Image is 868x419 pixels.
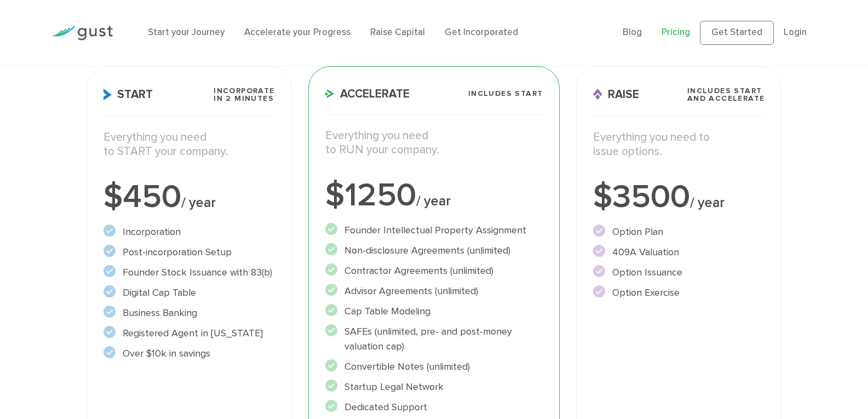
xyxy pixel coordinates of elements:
li: Dedicated Support [325,400,543,415]
li: SAFEs (unlimited, pre- and post-money valuation cap) [325,324,543,354]
span: / year [690,194,725,211]
li: Post-incorporation Setup [104,245,275,260]
li: Over $10k in savings [104,346,275,361]
li: Founder Intellectual Property Assignment [325,223,543,238]
li: Advisor Agreements (unlimited) [325,284,543,299]
li: Option Exercise [593,285,764,300]
a: Pricing [662,27,690,38]
span: Start [104,89,153,100]
span: / year [416,193,451,209]
li: Registered Agent in [US_STATE] [104,326,275,341]
p: Everything you need to RUN your company. [325,129,543,158]
li: Founder Stock Issuance with 83(b) [104,265,275,280]
div: $1250 [325,179,543,212]
img: Gust Logo [51,26,113,41]
li: Incorporation [104,225,275,239]
span: Includes START [468,90,543,97]
li: Startup Legal Network [325,380,543,394]
p: Everything you need to issue options. [593,130,764,159]
a: Blog [623,27,642,38]
p: Everything you need to START your company. [104,130,275,159]
img: Start Icon X2 [104,89,112,100]
img: Accelerate Icon [325,89,335,98]
li: Business Banking [104,306,275,320]
img: Raise Icon [593,89,602,100]
div: $3500 [593,181,764,214]
a: Start your Journey [148,27,225,38]
span: Raise [593,89,639,100]
span: / year [181,194,216,211]
li: 409A Valuation [593,245,764,260]
a: Login [784,27,807,38]
span: Accelerate [325,88,410,100]
a: Accelerate your Progress [244,27,350,38]
span: Incorporate in 2 Minutes [214,87,274,102]
a: Get Incorporated [445,27,518,38]
li: Digital Cap Table [104,285,275,300]
li: Cap Table Modeling [325,304,543,319]
a: Get Started [700,21,774,45]
li: Contractor Agreements (unlimited) [325,263,543,278]
li: Convertible Notes (unlimited) [325,359,543,374]
li: Non-disclosure Agreements (unlimited) [325,243,543,258]
li: Option Plan [593,225,764,239]
div: $450 [104,181,275,214]
li: Option Issuance [593,265,764,280]
a: Raise Capital [370,27,425,38]
span: Includes START and ACCELERATE [687,87,765,102]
